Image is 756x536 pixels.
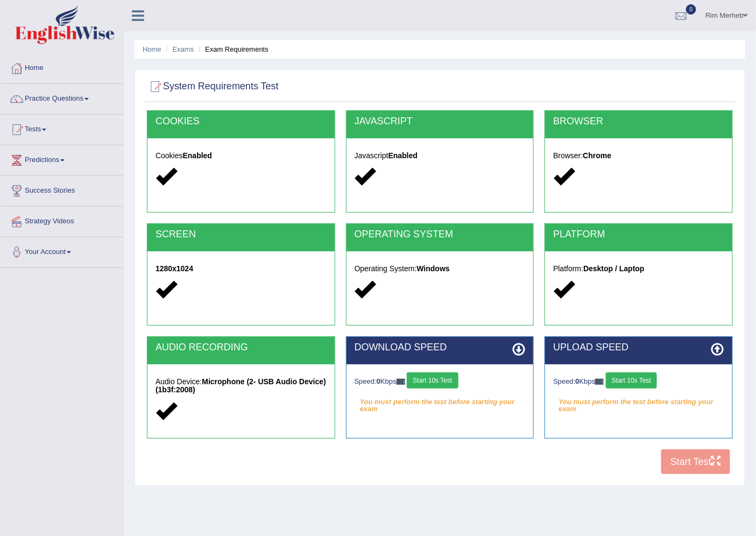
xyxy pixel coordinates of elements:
[1,53,123,80] a: Home
[156,378,327,394] h5: Audio Device:
[553,394,724,410] em: You must perform the test before starting your exam
[553,116,724,127] h2: BROWSER
[583,151,612,160] strong: Chrome
[1,145,123,172] a: Predictions
[147,79,279,95] h2: System Requirements Test
[583,264,645,273] strong: Desktop / Laptop
[355,152,526,160] h5: Javascript
[183,151,212,160] strong: Enabled
[156,377,326,394] strong: Microphone (2- USB Audio Device) (1b3f:2008)
[355,342,526,353] h2: DOWNLOAD SPEED
[156,152,327,160] h5: Cookies
[156,264,193,273] strong: 1280x1024
[553,265,724,273] h5: Platform:
[156,229,327,240] h2: SCREEN
[355,394,526,410] em: You must perform the test before starting your exam
[1,237,123,264] a: Your Account
[156,116,327,127] h2: COOKIES
[388,151,418,160] strong: Enabled
[1,115,123,142] a: Tests
[196,44,269,54] li: Exam Requirements
[595,379,604,385] img: ajax-loader-fb-connection.gif
[553,229,724,240] h2: PLATFORM
[1,176,123,203] a: Success Stories
[553,342,724,353] h2: UPLOAD SPEED
[407,372,458,389] button: Start 10s Test
[553,372,724,391] div: Speed: Kbps
[1,84,123,111] a: Practice Questions
[377,377,380,385] strong: 0
[173,45,194,53] a: Exams
[606,372,657,389] button: Start 10s Test
[1,207,123,234] a: Strategy Videos
[143,45,161,53] a: Home
[417,264,450,273] strong: Windows
[397,379,405,385] img: ajax-loader-fb-connection.gif
[553,152,724,160] h5: Browser:
[355,372,526,391] div: Speed: Kbps
[686,4,697,15] span: 0
[355,116,526,127] h2: JAVASCRIPT
[156,342,327,353] h2: AUDIO RECORDING
[355,229,526,240] h2: OPERATING SYSTEM
[355,265,526,273] h5: Operating System:
[576,377,580,385] strong: 0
